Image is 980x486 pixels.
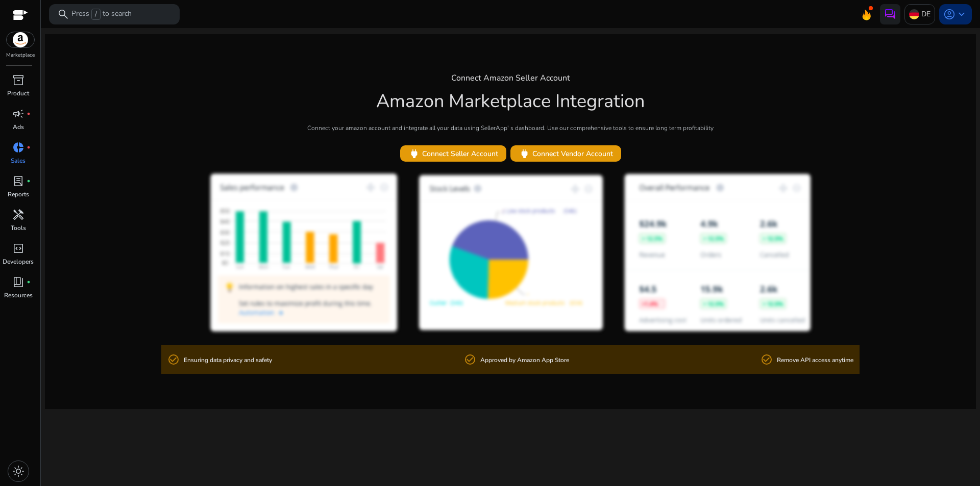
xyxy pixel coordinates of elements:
span: account_circle [943,8,955,20]
p: Product [7,89,29,98]
span: fiber_manual_record [27,145,31,149]
p: Press to search [71,9,132,20]
mat-icon: check_circle_outline [761,353,773,366]
p: Approved by Amazon App Store [480,355,569,365]
p: Tools [11,223,26,233]
img: amazon.svg [7,32,34,47]
span: fiber_manual_record [27,112,31,116]
h4: Connect Amazon Seller Account [451,73,570,83]
span: handyman [12,209,24,221]
span: keyboard_arrow_down [955,8,968,20]
p: Ensuring data privacy and safety [184,355,272,365]
span: Connect Seller Account [408,148,498,160]
span: light_mode [12,465,24,477]
span: campaign [12,108,24,120]
p: Connect your amazon account and integrate all your data using SellerApp' s dashboard. Use our com... [307,123,714,133]
span: search [57,8,69,20]
span: code_blocks [12,242,24,254]
p: Developers [3,257,34,266]
mat-icon: check_circle_outline [464,353,476,366]
span: lab_profile [12,175,24,187]
span: fiber_manual_record [27,179,31,183]
span: / [91,9,101,20]
p: Reports [8,190,29,199]
mat-icon: check_circle_outline [167,353,180,366]
span: Connect Vendor Account [519,148,613,160]
p: Remove API access anytime [777,355,853,365]
span: power [519,148,530,160]
button: powerConnect Seller Account [400,145,506,162]
button: powerConnect Vendor Account [510,145,621,162]
p: Marketplace [6,52,35,59]
img: de.svg [909,9,919,19]
h1: Amazon Marketplace Integration [376,90,645,112]
p: DE [921,5,930,23]
span: fiber_manual_record [27,280,31,284]
p: Sales [11,156,26,165]
span: power [408,148,420,160]
span: inventory_2 [12,74,24,86]
span: donut_small [12,141,24,154]
p: Ads [13,122,24,132]
span: book_4 [12,276,24,288]
p: Resources [4,291,33,300]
